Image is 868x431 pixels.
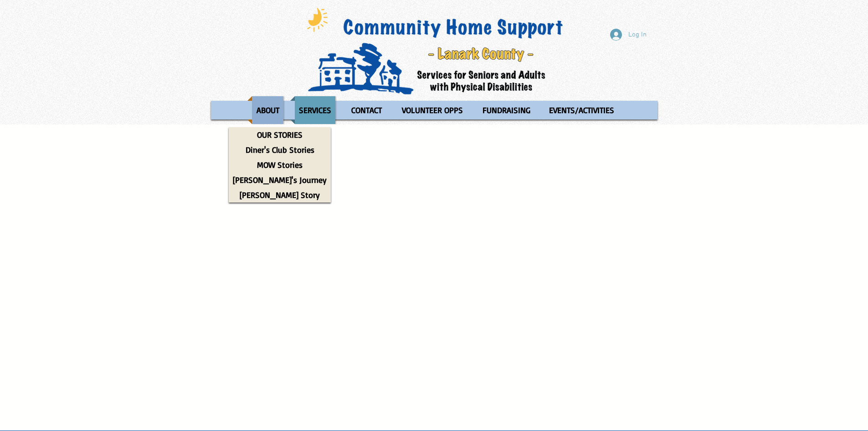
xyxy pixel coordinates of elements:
[604,26,653,43] button: Log In
[253,127,307,142] p: OUR STORIES
[393,96,472,124] a: VOLUNTEER OPPS
[253,157,307,172] p: MOW Stories
[247,96,288,124] a: ABOUT
[295,96,335,124] p: SERVICES
[252,96,283,124] p: ABOUT
[229,172,331,187] a: [PERSON_NAME]'s Journey
[342,96,391,124] a: CONTACT
[229,157,331,172] a: MOW Stories
[398,96,467,124] p: VOLUNTEER OPPS
[241,142,318,157] p: Diner's Club Stories
[229,187,331,203] a: [PERSON_NAME] Story
[211,96,657,124] nav: Site
[236,187,324,203] p: [PERSON_NAME] Story
[229,142,331,157] a: Diner's Club Stories
[474,96,538,124] a: FUNDRAISING
[625,30,650,40] span: Log In
[290,96,340,124] a: SERVICES
[540,96,623,124] a: EVENTS/ACTIVITIES
[229,127,331,142] a: OUR STORIES
[347,96,386,124] p: CONTACT
[478,96,534,124] p: FUNDRAISING
[545,96,618,124] p: EVENTS/ACTIVITIES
